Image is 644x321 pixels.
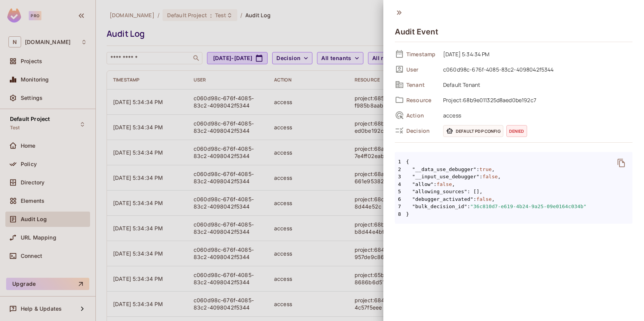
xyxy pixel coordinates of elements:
[406,158,409,166] span: {
[395,166,406,173] span: 2
[406,127,437,134] span: Decision
[395,181,406,188] span: 4
[412,196,473,203] span: "debugger_activated"
[406,51,437,58] span: Timestamp
[439,95,632,104] span: Project:68b9e011325d8aed0be192c7
[395,27,438,36] h4: Audit Event
[412,173,480,181] span: "__input_use_debugger"
[483,173,498,181] span: false
[452,181,455,188] span: ,
[437,181,452,188] span: false
[476,196,492,203] span: false
[412,203,467,210] span: "bulk_decision_id"
[434,181,437,188] span: :
[443,125,503,137] span: Default PDP config
[395,203,406,210] span: 7
[395,158,406,166] span: 1
[412,166,476,173] span: "__data_use_debugger"
[395,210,406,218] span: 8
[395,188,406,196] span: 5
[406,66,437,73] span: User
[395,173,406,181] span: 3
[480,166,492,173] span: true
[470,203,586,210] span: "36c810d7-e619-4b24-9a25-09e0164c034b"
[492,196,495,203] span: ,
[476,166,480,173] span: :
[439,49,632,59] span: [DATE] 5:34:34 PM
[412,188,467,196] span: "allowing_sources"
[467,203,470,210] span: :
[506,125,527,137] span: denied
[498,173,501,181] span: ,
[467,188,483,196] span: : [],
[406,81,437,88] span: Tenant
[439,65,632,74] span: c060d98c-676f-4085-83c2-4098042f5344
[412,181,434,188] span: "allow"
[395,196,406,203] span: 6
[439,111,632,120] span: access
[406,112,437,119] span: Action
[406,96,437,104] span: Resource
[612,154,631,172] button: delete
[395,210,632,218] span: }
[492,166,495,173] span: ,
[473,196,476,203] span: :
[439,80,632,89] span: Default Tenant
[480,173,483,181] span: :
